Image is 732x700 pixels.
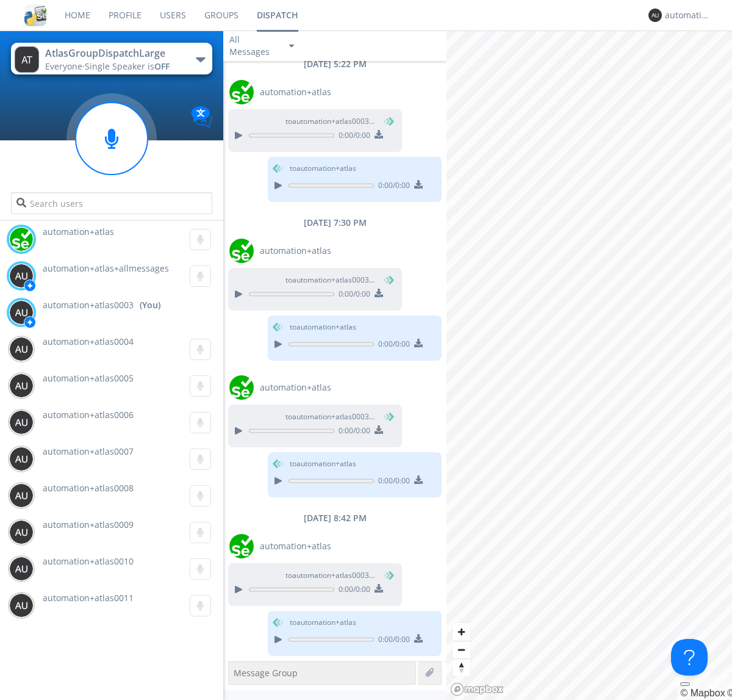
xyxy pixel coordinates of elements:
[9,300,34,325] img: 373638.png
[414,634,423,643] img: download media button
[45,46,182,60] div: AtlasGroupDispatchLarge
[223,217,447,229] div: [DATE] 7:30 PM
[453,659,470,676] button: Reset bearing to north
[289,45,294,48] img: caret-down-sm.svg
[648,9,662,22] img: 373638.png
[374,475,410,489] span: 0:00 / 0:00
[43,555,134,567] span: automation+atlas0010
[375,289,383,297] img: download media button
[43,299,134,311] span: automation+atlas0003
[375,570,393,580] span: (You)
[43,262,169,274] span: automation+atlas+allmessages
[290,322,356,333] span: to automation+atlas
[15,46,39,73] img: 373638.png
[223,58,447,70] div: [DATE] 5:22 PM
[9,264,34,288] img: 373638.png
[223,512,447,524] div: [DATE] 8:42 PM
[680,688,725,698] a: Mapbox
[140,299,160,311] div: (You)
[334,289,370,302] span: 0:00 / 0:00
[229,34,278,58] div: All Messages
[9,557,34,581] img: 373638.png
[43,592,134,604] span: automation+atlas0011
[374,634,410,648] span: 0:00 / 0:00
[375,130,383,139] img: download media button
[285,116,377,127] span: to automation+atlas0003
[450,682,504,696] a: Mapbox logo
[260,245,331,257] span: automation+atlas
[43,372,134,384] span: automation+atlas0005
[45,60,182,73] div: Everyone ·
[11,192,212,214] input: Search users
[43,482,134,494] span: automation+atlas0008
[285,411,377,422] span: to automation+atlas0003
[9,483,34,508] img: 373638.png
[334,425,370,439] span: 0:00 / 0:00
[414,339,423,347] img: download media button
[229,239,254,263] img: d2d01cd9b4174d08988066c6d424eccd
[680,682,690,686] button: Toggle attribution
[43,336,134,347] span: automation+atlas0004
[9,593,34,618] img: 373638.png
[334,130,370,143] span: 0:00 / 0:00
[374,180,410,193] span: 0:00 / 0:00
[9,410,34,435] img: 373638.png
[375,116,393,126] span: (You)
[375,584,383,593] img: download media button
[414,475,423,484] img: download media button
[260,540,331,552] span: automation+atlas
[260,86,331,98] span: automation+atlas
[43,226,114,237] span: automation+atlas
[453,641,470,659] span: Zoom out
[453,641,470,659] button: Zoom out
[290,617,356,628] span: to automation+atlas
[285,275,377,286] span: to automation+atlas0003
[154,60,170,72] span: OFF
[665,9,711,21] div: automation+atlas0003
[85,60,170,72] span: Single Speaker is
[9,337,34,361] img: 373638.png
[453,623,470,641] button: Zoom in
[229,80,254,104] img: d2d01cd9b4174d08988066c6d424eccd
[375,411,393,422] span: (You)
[43,519,134,530] span: automation+atlas0009
[191,106,212,128] img: Translation enabled
[229,375,254,400] img: d2d01cd9b4174d08988066c6d424eccd
[375,275,393,285] span: (You)
[290,163,356,174] span: to automation+atlas
[375,425,383,434] img: download media button
[9,520,34,544] img: 373638.png
[229,534,254,558] img: d2d01cd9b4174d08988066c6d424eccd
[260,381,331,394] span: automation+atlas
[671,639,708,676] iframe: Toggle Customer Support
[11,43,212,74] button: AtlasGroupDispatchLargeEveryone·Single Speaker isOFF
[414,180,423,189] img: download media button
[9,447,34,471] img: 373638.png
[43,409,134,420] span: automation+atlas0006
[43,446,134,457] span: automation+atlas0007
[290,458,356,469] span: to automation+atlas
[285,570,377,581] span: to automation+atlas0003
[24,4,46,26] img: cddb5a64eb264b2086981ab96f4c1ba7
[9,373,34,398] img: 373638.png
[374,339,410,352] span: 0:00 / 0:00
[334,584,370,597] span: 0:00 / 0:00
[9,227,34,251] img: d2d01cd9b4174d08988066c6d424eccd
